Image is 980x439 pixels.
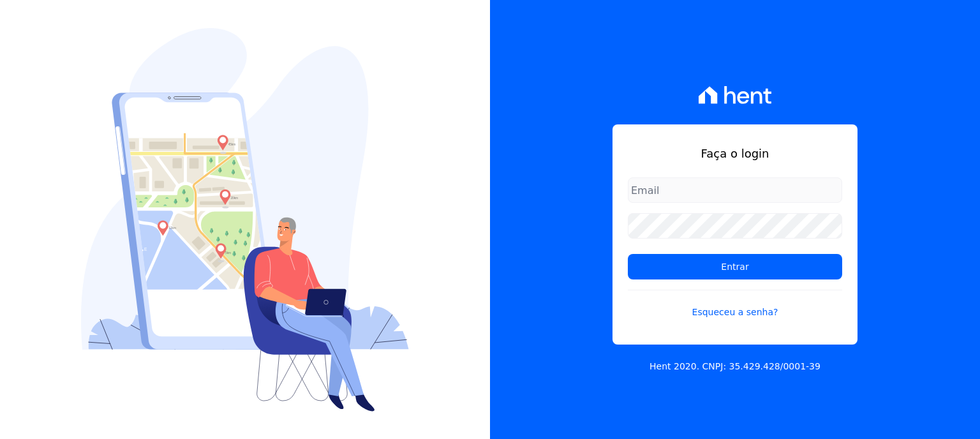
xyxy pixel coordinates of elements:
[650,360,820,373] p: Hent 2020. CNPJ: 35.429.428/0001-39
[628,145,842,162] h1: Faça o login
[628,177,842,203] input: Email
[628,254,842,279] input: Entrar
[628,290,842,319] a: Esqueceu a senha?
[81,28,409,412] img: Login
